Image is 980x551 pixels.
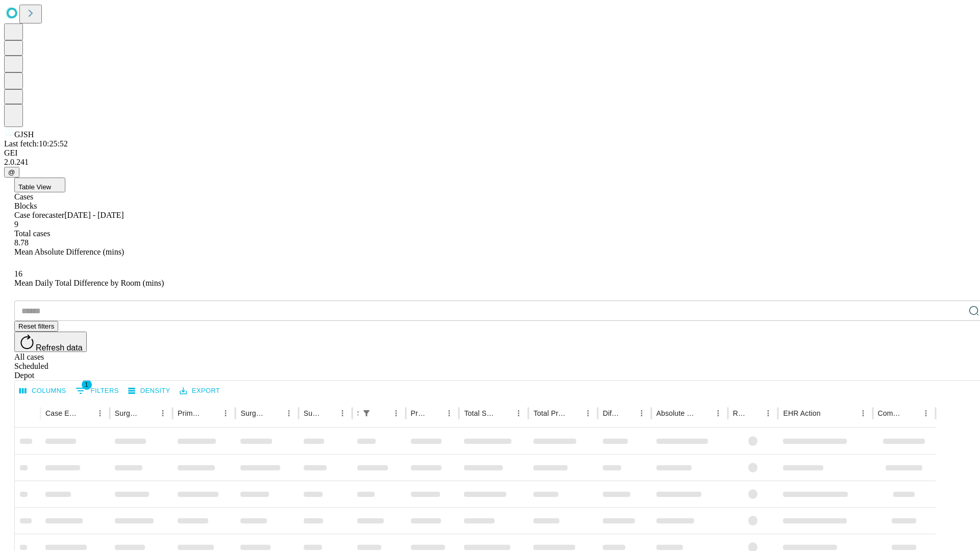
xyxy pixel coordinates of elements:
span: Total cases [14,229,50,238]
span: Table View [18,183,51,191]
div: Primary Service [178,409,203,417]
button: Export [177,383,223,399]
button: Menu [634,406,649,420]
button: Table View [14,178,65,192]
button: @ [4,167,19,178]
button: Menu [581,406,595,420]
button: Menu [156,406,170,420]
button: Sort [567,406,581,420]
span: Case forecaster [14,211,64,219]
button: Reset filters [14,321,58,332]
span: 8.78 [14,238,29,247]
div: Resolved in EHR [733,409,746,417]
button: Sort [204,406,218,420]
div: Absolute Difference [656,409,696,417]
button: Menu [856,406,870,420]
div: 1 active filter [359,406,374,420]
button: Sort [620,406,634,420]
div: Surgery Name [240,409,266,417]
button: Menu [218,406,233,420]
button: Sort [141,406,156,420]
div: Case Epic Id [45,409,78,417]
button: Menu [711,406,725,420]
button: Show filters [73,383,121,399]
div: EHR Action [783,409,820,417]
div: Comments [878,409,903,417]
button: Density [126,383,173,399]
button: Sort [497,406,511,420]
button: Menu [335,406,350,420]
div: Surgery Date [304,409,320,417]
div: Total Scheduled Duration [464,409,496,417]
button: Sort [428,406,442,420]
span: 1 [82,380,92,390]
button: Menu [511,406,526,420]
button: Sort [375,406,389,420]
div: Scheduled In Room Duration [357,409,358,417]
button: Menu [93,406,107,420]
button: Show filters [359,406,374,420]
button: Refresh data [14,332,87,352]
div: Total Predicted Duration [533,409,566,417]
span: @ [8,168,15,176]
span: Reset filters [18,322,54,330]
button: Sort [904,406,919,420]
div: Predicted In Room Duration [411,409,427,417]
span: Mean Absolute Difference (mins) [14,247,124,256]
button: Sort [747,406,761,420]
button: Sort [79,406,93,420]
div: 2.0.241 [4,158,976,167]
button: Menu [761,406,775,420]
span: 16 [14,269,22,278]
span: 9 [14,220,18,229]
span: [DATE] - [DATE] [64,211,124,219]
button: Menu [919,406,933,420]
button: Sort [267,406,282,420]
button: Sort [697,406,711,420]
button: Menu [442,406,456,420]
span: Last fetch: 10:25:52 [4,139,68,148]
div: Difference [603,409,619,417]
button: Select columns [17,383,69,399]
span: GJSH [14,130,34,139]
div: GEI [4,148,976,158]
button: Sort [822,406,836,420]
span: Refresh data [36,343,83,352]
button: Menu [389,406,403,420]
button: Sort [321,406,335,420]
button: Menu [282,406,296,420]
div: Surgeon Name [115,409,140,417]
span: Mean Daily Total Difference by Room (mins) [14,279,164,287]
